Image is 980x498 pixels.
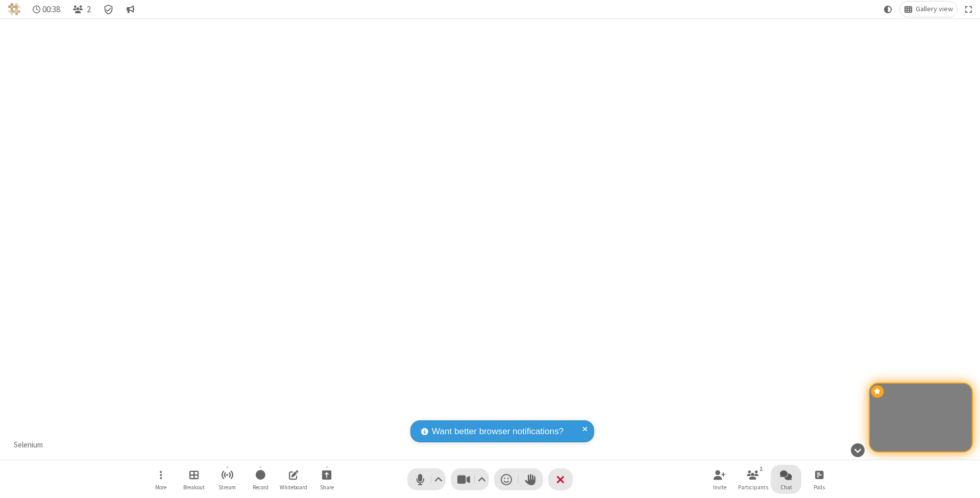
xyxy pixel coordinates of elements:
[757,464,766,473] div: 2
[804,465,835,494] button: Open poll
[245,465,276,494] button: Start recording
[42,5,60,14] span: 00:38
[713,484,726,490] span: Invite
[432,468,446,490] button: Audio settings
[847,438,868,462] button: Hide
[253,484,268,490] span: Record
[961,2,976,17] button: Fullscreen
[278,465,309,494] button: Open shared whiteboard
[145,465,176,494] button: Open menu
[814,484,825,490] span: Polls
[280,484,307,490] span: Whiteboard
[451,468,489,490] button: Stop video (⌘+Shift+V)
[900,2,957,17] button: Change layout
[519,468,543,490] button: Raise hand
[494,468,519,490] button: Send a reaction
[738,465,768,494] button: Open participant list
[916,5,953,13] span: Gallery view
[218,484,236,490] span: Stream
[311,465,342,494] button: Start sharing
[880,2,896,17] button: Using system theme
[320,484,334,490] span: Share
[10,439,47,451] div: Selenium
[68,2,95,17] button: Open participant list
[704,465,735,494] button: Invite participants (⌘+Shift+I)
[771,465,801,494] button: Open chat
[155,484,166,490] span: More
[29,2,65,17] div: Timer
[8,3,20,15] img: QA Selenium DO NOT DELETE OR CHANGE
[87,5,91,14] span: 2
[183,484,205,490] span: Breakout
[179,465,209,494] button: Manage Breakout Rooms
[407,468,446,490] button: Mute (⌘+Shift+A)
[548,468,573,490] button: End or leave meeting
[738,484,768,490] span: Participants
[475,468,489,490] button: Video setting
[99,2,118,17] div: Meeting details Encryption enabled
[212,465,242,494] button: Start streaming
[780,484,792,490] span: Chat
[432,425,563,438] span: Want better browser notifications?
[122,2,138,17] button: Conversation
